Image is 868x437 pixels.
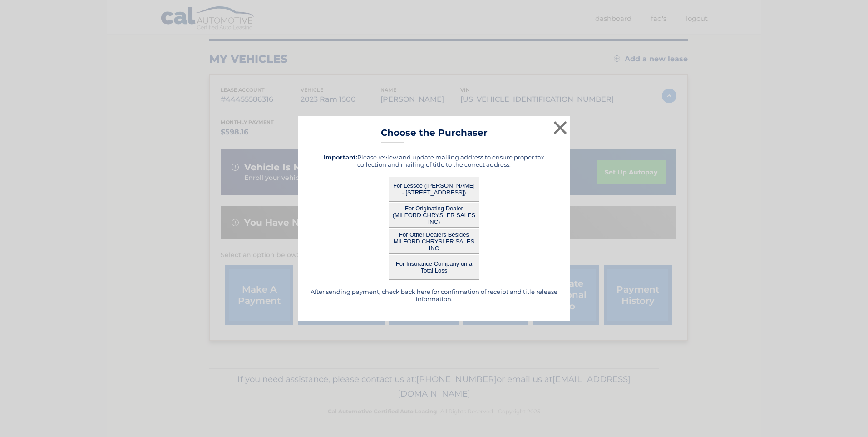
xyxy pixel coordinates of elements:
h5: Please review and update mailing address to ensure proper tax collection and mailing of title to ... [309,154,559,168]
button: For Other Dealers Besides MILFORD CHRYSLER SALES INC [389,229,479,254]
button: For Insurance Company on a Total Loss [389,255,479,280]
button: For Originating Dealer (MILFORD CHRYSLER SALES INC) [389,203,479,228]
strong: Important: [324,154,357,161]
button: For Lessee ([PERSON_NAME] - [STREET_ADDRESS]) [389,177,479,202]
h3: Choose the Purchaser [381,127,488,143]
button: × [551,119,569,137]
h5: After sending payment, check back here for confirmation of receipt and title release information. [309,288,559,303]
